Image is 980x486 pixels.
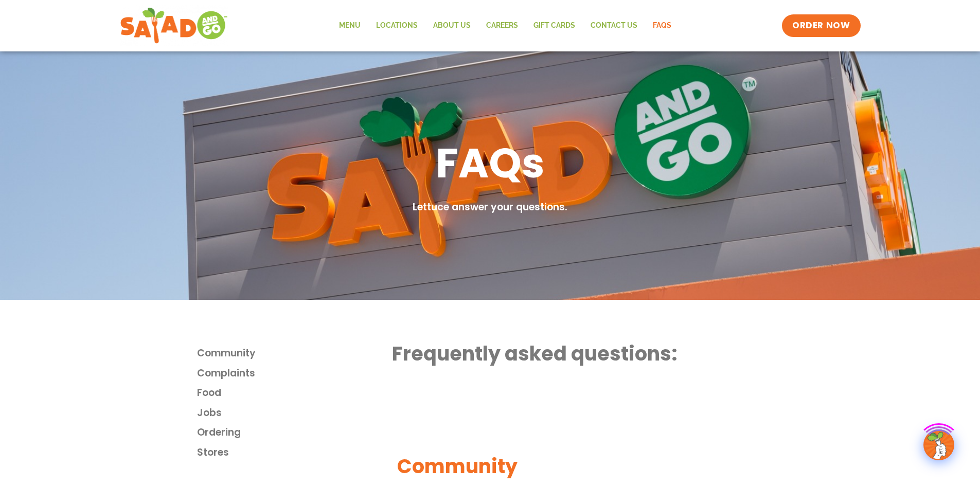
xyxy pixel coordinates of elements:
a: GIFT CARDS [526,14,583,38]
a: Jobs [197,406,393,421]
span: Jobs [197,406,222,421]
a: Locations [368,14,425,38]
a: ORDER NOW [782,14,860,37]
span: Stores [197,445,229,460]
h2: Frequently asked questions: [392,341,783,366]
a: Menu [331,14,368,38]
span: Community [197,346,256,361]
a: FAQs [645,14,679,38]
span: ORDER NOW [792,20,850,32]
h2: Lettuce answer your questions. [413,200,567,215]
a: Stores [197,445,393,460]
span: Food [197,386,221,401]
a: Careers [478,14,526,38]
h1: FAQs [436,136,545,190]
a: Ordering [197,425,393,440]
img: new-SAG-logo-768×292 [120,5,228,46]
a: Food [197,386,393,401]
nav: Menu [331,14,679,38]
a: Community [197,346,393,361]
a: Contact Us [583,14,645,38]
h2: Community [397,454,778,479]
span: Complaints [197,366,255,381]
a: Complaints [197,366,393,381]
a: About Us [425,14,478,38]
span: Ordering [197,425,241,440]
